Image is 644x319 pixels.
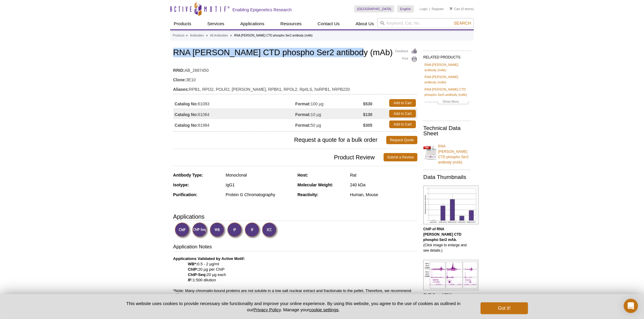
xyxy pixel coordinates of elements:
strong: RRID: [173,68,185,73]
strong: Format: [295,123,311,128]
strong: Antibody Type: [173,173,203,177]
p: 0.5 - 2 µg/ml 20 µg per ChIP 20 µg each 1:500 dilution *Note: Many chromatin-bound proteins are n... [173,256,417,315]
img: Immunofluorescence Validated [245,222,261,239]
strong: Format: [295,112,311,117]
a: About Us [352,18,378,29]
img: Your Cart [450,7,452,10]
a: English [397,5,414,12]
p: (Click image to enlarge and see details.) [423,292,471,319]
h3: Application Notes [173,243,417,252]
a: Cart [450,7,460,11]
li: » [186,34,188,37]
strong: Clone: [173,77,186,82]
li: | [429,5,430,12]
span: Product Review [173,153,384,161]
a: All Antibodies [210,33,228,38]
a: Feedback [395,48,417,55]
td: 61984 [173,119,295,130]
strong: Purification: [173,192,197,197]
div: IgG1 [226,182,293,188]
b: Applications Validated by Active Motif: [173,256,245,261]
span: Search [454,21,471,26]
img: RNA pol II CTD phospho Ser2 antibody (mAb) tested by ChIP. [423,186,479,224]
td: 50 µg [295,119,363,130]
a: High Salt / Sonication Protocol [175,293,235,299]
a: Login [420,7,428,11]
a: Submit a Review [384,153,417,161]
div: Monoclonal [226,172,293,178]
a: Add to Cart [389,110,416,118]
button: cookie settings [309,307,339,312]
a: Add to Cart [389,120,416,128]
div: Human, Mouse [350,192,417,197]
h2: Data Thumbnails [423,174,471,180]
p: (Click image to enlarge and see details.) [423,226,471,253]
a: Add to Cart [389,99,416,107]
td: 61084 [173,108,295,119]
strong: Aliases: [173,87,189,92]
input: Keyword, Cat. No. [377,18,474,28]
td: 100 µg [295,98,363,108]
a: Register [432,7,444,11]
strong: $530 [363,101,372,107]
strong: Isotype: [173,182,189,187]
div: 240 kDa [350,182,417,188]
li: RNA [PERSON_NAME] CTD phospho Ser2 antibody (mAb) [234,34,313,37]
a: Products [170,18,195,29]
a: RNA [PERSON_NAME] antibody (mAb) [425,74,470,85]
button: Search [452,20,473,26]
h2: RELATED PRODUCTS [423,50,471,61]
td: RPB1, RPO2, POLR2, [PERSON_NAME], RPBh1, RPOL2, RpIILS, hsRPB1, hRPB220 [173,83,417,93]
a: Applications [237,18,268,29]
b: ChIP of RNA [PERSON_NAME] CTD phospho Ser2 mAb. [423,227,462,242]
strong: IF: [188,278,193,282]
a: Products [173,33,184,38]
a: Privacy Policy [254,307,281,312]
td: 61083 [173,98,295,108]
h2: Technical Data Sheet [423,126,471,136]
strong: Format: [295,101,311,107]
strong: Reactivity: [298,192,319,197]
a: Antibodies [190,33,204,38]
p: This website uses cookies to provide necessary site functionality and improve your online experie... [116,300,471,313]
a: [GEOGRAPHIC_DATA] [354,5,394,12]
td: 3E10 [173,74,417,83]
div: Open Intercom Messenger [624,299,638,313]
strong: Host: [298,173,308,177]
strong: $305 [363,123,372,128]
b: ChIP-Seq of RNA [PERSON_NAME] CTD phospho Ser2 mAb. [423,293,462,308]
a: Services [204,18,228,29]
strong: Catalog No: [175,112,198,117]
li: » [206,34,208,37]
li: » [230,34,232,37]
strong: Catalog No: [175,123,198,128]
a: Resources [277,18,305,29]
img: Immunocytochemistry Validated [262,222,278,239]
a: Show More [425,99,470,106]
span: Request a quote for a bulk order [173,136,386,144]
a: RNA [PERSON_NAME] CTD phospho Ser2 antibody (mAb) [423,140,471,165]
img: ChIP-Seq Validated [192,222,208,239]
td: 10 µg [295,108,363,119]
h2: Enabling Epigenetics Research [232,7,292,12]
div: Rat [350,172,417,178]
img: RNA pol II CTD phospho Ser2 antibody (mAb) tested by ChIP-Seq. [423,260,479,290]
td: AB_2687450 [173,64,417,74]
img: Western Blot Validated [210,222,226,239]
h1: RNA [PERSON_NAME] CTD phospho Ser2 antibody (mAb) [173,48,417,58]
button: Got it! [481,302,528,314]
a: RNA [PERSON_NAME] CTD phospho Ser5 antibody (mAb) [425,87,470,97]
a: Print [395,56,417,63]
img: Immunoprecipitation Validated [227,222,243,239]
a: RNA [PERSON_NAME] antibody (mAb) [425,62,470,73]
strong: ChIP: [188,267,198,272]
strong: $130 [363,112,372,117]
h3: Applications [173,212,417,221]
strong: Molecular Weight: [298,182,333,187]
strong: Catalog No: [175,101,198,107]
div: Protein G Chromatography [226,192,293,197]
a: Request Quote [386,136,417,144]
li: (0 items) [450,5,474,12]
a: Contact Us [314,18,343,29]
strong: ChIP-Seq: [188,272,207,277]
